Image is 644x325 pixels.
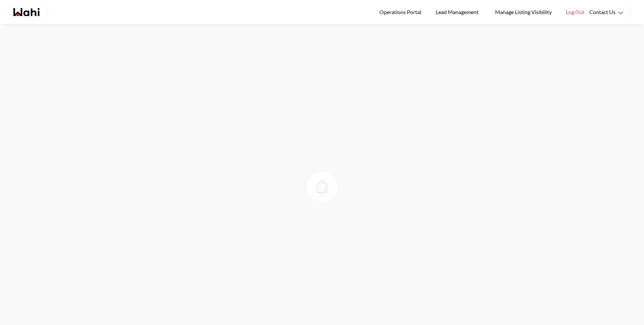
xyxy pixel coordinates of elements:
[313,177,331,196] img: loading house image
[493,8,554,16] span: Manage Listing Visibility
[379,8,424,16] span: Operations Portal
[436,8,481,16] span: Lead Management
[13,8,40,16] a: Wahi homepage
[566,8,585,16] span: Log Out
